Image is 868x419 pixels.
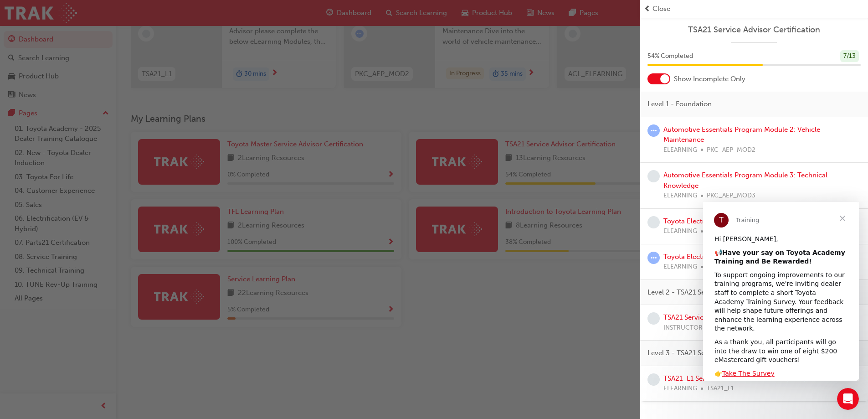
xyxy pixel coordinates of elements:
[707,145,755,155] span: PKC_AEP_MOD2
[663,191,697,201] span: ELEARNING
[647,25,861,35] a: TSA21 Service Advisor Certification
[644,4,864,14] button: prev-iconClose
[663,145,697,155] span: ELEARNING
[647,51,693,62] span: 54 % Completed
[647,99,712,109] span: Level 1 - Foundation
[647,287,770,298] span: Level 2 - TSA21 Service Advisor Course
[647,348,763,358] span: Level 3 - TSA21 Service Advisor Quiz
[837,388,859,410] iframe: Intercom live chat
[663,171,827,190] a: Automotive Essentials Program Module 3: Technical Knowledge
[663,125,820,144] a: Automotive Essentials Program Module 2: Vehicle Maintenance
[647,216,660,228] span: learningRecordVerb_NONE-icon
[647,252,660,264] span: learningRecordVerb_ATTEMPT-icon
[663,383,697,394] span: ELEARNING
[647,170,660,182] span: learningRecordVerb_NONE-icon
[647,124,660,137] span: learningRecordVerb_ATTEMPT-icon
[663,323,715,333] span: INSTRUCTOR LED
[707,191,755,201] span: PKC_AEP_MOD3
[663,253,801,261] a: Toyota Electrified - EV Basics and Charging
[663,226,697,237] span: ELEARNING
[674,74,745,84] span: Show Incomplete Only
[647,373,660,386] span: learningRecordVerb_NONE-icon
[644,4,651,14] span: prev-icon
[840,50,859,62] div: 7 / 13
[663,374,806,383] a: TSA21_L1 Service Advisor Certification (Quiz)
[663,217,755,225] a: Toyota Electrified - EV Range
[652,4,670,14] span: Close
[703,202,859,381] iframe: Intercom live chat message
[663,262,697,272] span: ELEARNING
[707,383,734,394] span: TSA21_L1
[647,312,660,325] span: learningRecordVerb_NONE-icon
[663,313,802,321] a: TSA21 Service Advisor Course ( face to face)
